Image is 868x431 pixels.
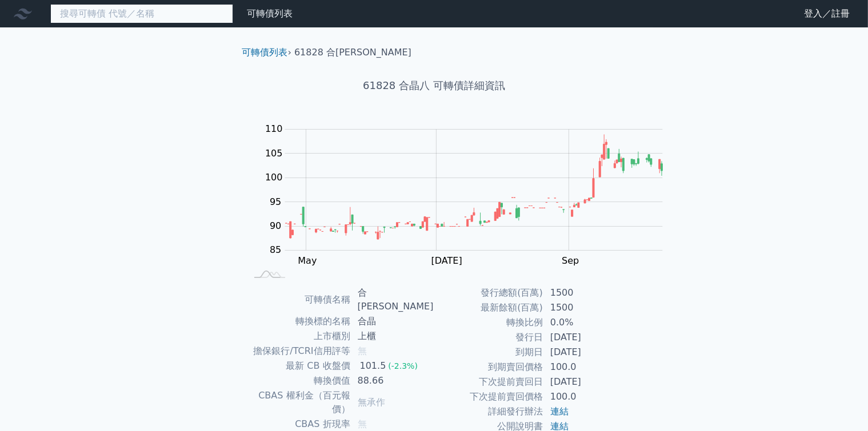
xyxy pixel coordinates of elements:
tspan: May [298,255,317,266]
td: 擔保銀行/TCRI信用評等 [247,344,351,359]
td: [DATE] [543,345,622,360]
td: 合[PERSON_NAME] [351,285,434,314]
td: 發行總額(百萬) [434,285,543,300]
a: 可轉債列表 [242,47,288,58]
span: 無承作 [358,397,385,408]
span: 無 [358,418,367,429]
td: CBAS 權利金（百元報價） [247,388,351,417]
td: 到期日 [434,345,543,360]
h1: 61828 合晶八 可轉債詳細資訊 [233,78,635,94]
tspan: 85 [270,244,281,255]
td: 1500 [543,285,622,300]
td: 到期賣回價格 [434,360,543,374]
td: [DATE] [543,330,622,345]
td: 發行日 [434,330,543,345]
td: 0.0% [543,315,622,330]
td: 1500 [543,300,622,315]
td: 最新 CB 收盤價 [247,359,351,373]
td: 88.66 [351,373,434,388]
tspan: 100 [265,172,283,183]
span: (-2.3%) [388,361,418,370]
td: 可轉債名稱 [247,285,351,314]
td: 下次提前賣回日 [434,374,543,389]
td: 轉換價值 [247,373,351,388]
tspan: 105 [265,148,283,159]
td: 最新餘額(百萬) [434,300,543,315]
span: 無 [358,345,367,356]
td: 100.0 [543,360,622,374]
tspan: [DATE] [431,255,462,266]
li: 61828 合[PERSON_NAME] [294,46,411,59]
td: 合晶 [351,314,434,329]
tspan: 110 [265,123,283,134]
td: 100.0 [543,389,622,404]
tspan: Sep [562,255,579,266]
a: 登入／註冊 [795,5,859,23]
td: 詳細發行辦法 [434,404,543,419]
td: 上市櫃別 [247,329,351,344]
td: 上櫃 [351,329,434,344]
div: 101.5 [358,359,389,373]
a: 可轉債列表 [247,8,293,19]
tspan: 95 [270,196,281,207]
td: 轉換標的名稱 [247,314,351,329]
td: 轉換比例 [434,315,543,330]
g: Chart [259,123,680,289]
td: [DATE] [543,374,622,389]
td: 下次提前賣回價格 [434,389,543,404]
tspan: 90 [270,220,281,231]
li: › [242,46,291,59]
input: 搜尋可轉債 代號／名稱 [50,4,233,23]
a: 連結 [550,406,569,417]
